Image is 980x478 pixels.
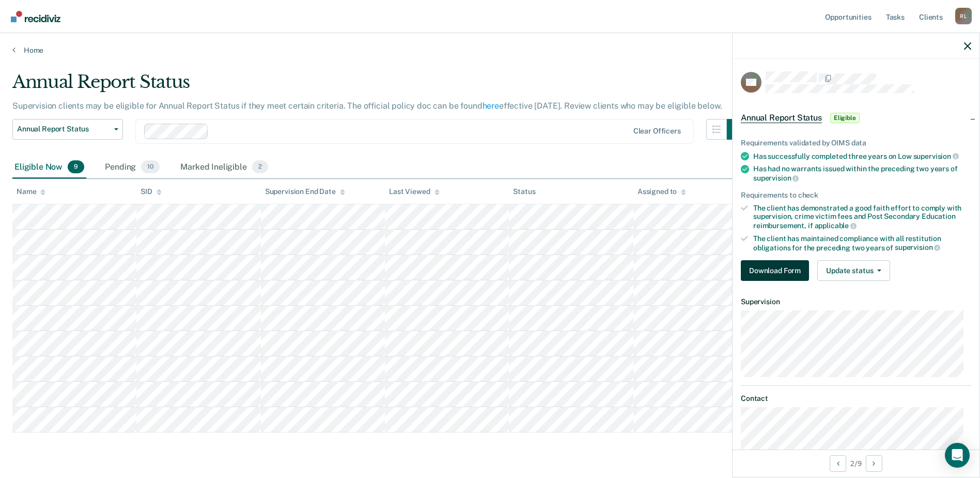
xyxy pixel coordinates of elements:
button: Previous Opportunity [830,455,846,472]
div: Clear officers [633,127,681,136]
span: Annual Report Status [741,113,822,123]
div: Open Intercom Messenger [945,443,970,468]
div: R L [955,8,972,24]
dt: Contact [741,394,971,403]
span: Annual Report Status [17,125,110,133]
span: 2 [252,160,268,174]
div: Requirements validated by OIMS data [741,139,971,147]
img: Recidiviz [11,11,60,22]
dt: Supervision [741,297,971,306]
div: Supervision End Date [265,187,345,196]
div: SID [141,187,162,196]
button: Download Form [741,260,809,281]
div: Has had no warrants issued within the preceding two years of [753,165,971,182]
a: Navigate to form link [741,260,813,281]
div: Annual Report StatusEligible [733,101,979,135]
div: Has successfully completed three years on Low [753,152,971,161]
a: here [483,101,499,111]
div: The client has demonstrated a good faith effort to comply with supervision, crime victim fees and... [753,204,971,230]
div: Pending [103,156,162,179]
div: Status [513,187,535,196]
div: The client has maintained compliance with all restitution obligations for the preceding two years of [753,234,971,252]
div: Assigned to [637,187,686,196]
div: Last Viewed [389,187,439,196]
button: Next Opportunity [866,455,882,472]
div: Annual Report Status [12,71,748,101]
span: supervision [895,243,940,251]
a: Home [12,46,968,55]
div: Name [17,187,45,196]
div: Marked Ineligible [178,156,270,179]
span: supervision [753,174,799,182]
span: supervision [913,152,959,160]
button: Update status [817,260,890,281]
span: applicable [815,221,857,230]
div: 2 / 9 [733,450,979,477]
span: Eligible [830,113,860,123]
span: 10 [141,160,160,174]
p: Supervision clients may be eligible for Annual Report Status if they meet certain criteria. The o... [12,101,722,111]
button: Profile dropdown button [955,8,972,24]
div: Requirements to check [741,191,971,200]
span: 9 [68,160,84,174]
div: Eligible Now [12,156,86,179]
